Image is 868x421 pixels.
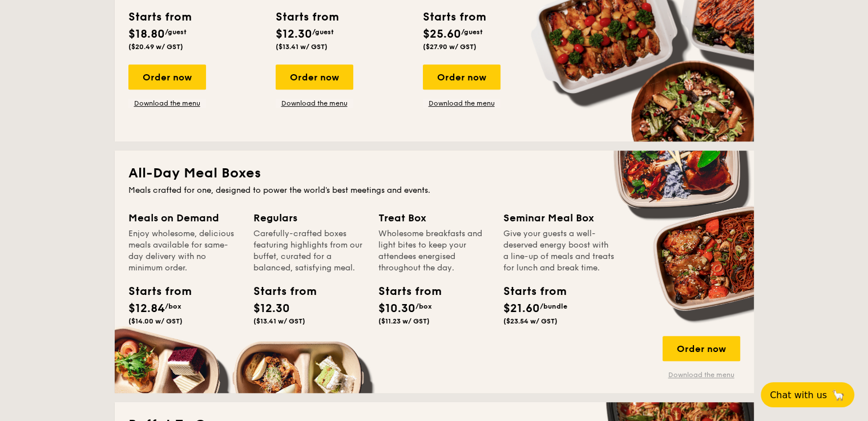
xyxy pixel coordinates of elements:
[165,302,181,310] span: /box
[423,9,485,26] div: Starts from
[761,382,854,407] button: Chat with us🦙
[128,228,240,274] div: Enjoy wholesome, delicious meals available for same-day delivery with no minimum order.
[128,210,240,226] div: Meals on Demand
[831,388,845,402] span: 🦙
[253,228,365,274] div: Carefully-crafted boxes featuring highlights from our buffet, curated for a balanced, satisfying ...
[312,28,334,36] span: /guest
[128,9,191,26] div: Starts from
[503,210,615,226] div: Seminar Meal Box
[423,43,477,51] span: ($27.90 w/ GST)
[663,336,740,361] div: Order now
[276,9,338,26] div: Starts from
[165,28,187,36] span: /guest
[276,64,353,90] div: Order now
[276,43,328,51] span: ($13.41 w/ GST)
[128,302,165,315] span: $12.84
[503,228,615,274] div: Give your guests a well-deserved energy boost with a line-up of meals and treats for lunch and br...
[128,99,206,108] a: Download the menu
[770,390,827,400] span: Chat with us
[423,64,500,90] div: Order now
[503,302,540,315] span: $21.60
[128,317,183,325] span: ($14.00 w/ GST)
[128,164,740,183] h2: All-Day Meal Boxes
[540,302,567,310] span: /bundle
[128,43,183,51] span: ($20.49 w/ GST)
[253,210,365,226] div: Regulars
[378,302,415,315] span: $10.30
[276,99,353,108] a: Download the menu
[423,27,461,41] span: $25.60
[128,283,180,300] div: Starts from
[461,28,483,36] span: /guest
[423,99,500,108] a: Download the menu
[503,317,558,325] span: ($23.54 w/ GST)
[378,317,430,325] span: ($11.23 w/ GST)
[253,317,305,325] span: ($13.41 w/ GST)
[415,302,432,310] span: /box
[378,228,490,274] div: Wholesome breakfasts and light bites to keep your attendees energised throughout the day.
[378,210,490,226] div: Treat Box
[128,64,206,90] div: Order now
[128,185,740,196] div: Meals crafted for one, designed to power the world's best meetings and events.
[276,27,312,41] span: $12.30
[663,370,740,379] a: Download the menu
[253,302,290,315] span: $12.30
[503,283,555,300] div: Starts from
[378,283,430,300] div: Starts from
[128,27,165,41] span: $18.80
[253,283,305,300] div: Starts from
